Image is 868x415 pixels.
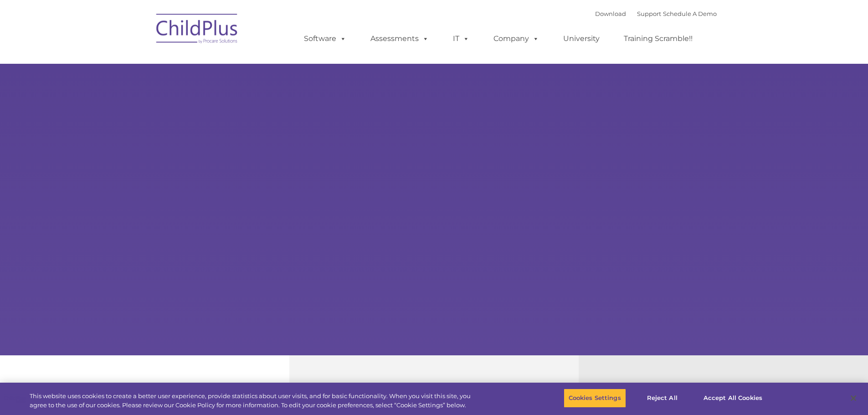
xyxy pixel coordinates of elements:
a: Schedule A Demo [663,10,717,17]
a: IT [444,30,478,48]
button: Close [843,388,863,408]
a: Software [295,30,355,48]
a: Training Scramble!! [615,30,702,48]
a: Support [637,10,661,17]
div: This website uses cookies to create a better user experience, provide statistics about user visit... [30,392,478,410]
a: Assessments [361,30,438,48]
a: Download [595,10,626,17]
button: Reject All [634,389,691,408]
button: Cookies Settings [564,389,626,408]
font: | [595,10,717,17]
a: Company [484,30,548,48]
a: University [554,30,609,48]
img: ChildPlus by Procare Solutions [152,7,243,53]
button: Accept All Cookies [699,389,767,408]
